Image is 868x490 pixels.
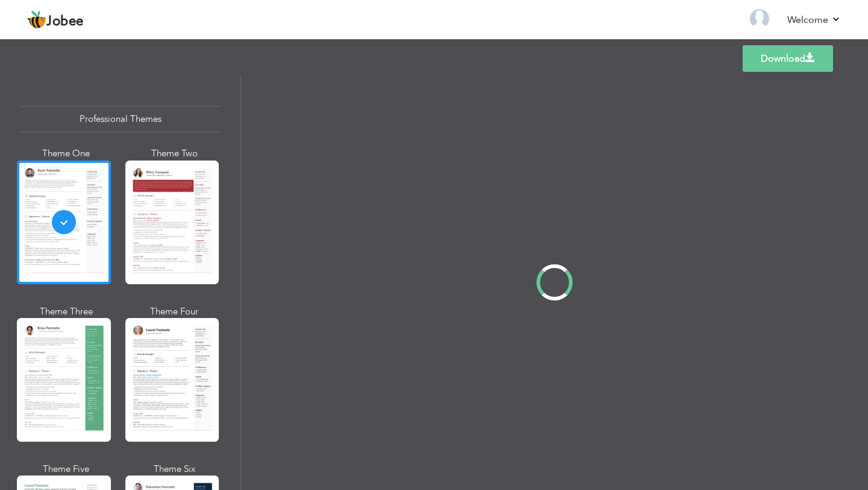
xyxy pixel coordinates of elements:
img: jobee.io [27,10,46,30]
a: Jobee [27,10,84,30]
a: Welcome [787,13,841,27]
a: Download [743,45,833,72]
img: Profile Img [750,9,769,28]
span: Jobee [46,15,84,28]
